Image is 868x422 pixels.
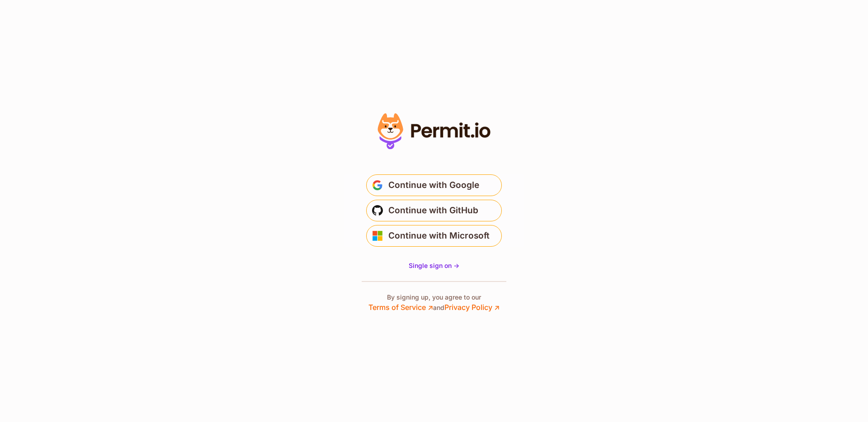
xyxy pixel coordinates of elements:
button: Continue with Google [366,174,502,196]
a: Terms of Service ↗ [368,303,433,312]
button: Continue with Microsoft [366,225,502,247]
a: Privacy Policy ↗ [444,303,500,312]
button: Continue with GitHub [366,200,502,221]
span: Continue with GitHub [388,203,478,218]
p: By signing up, you agree to our and [368,293,500,313]
span: Single sign on -> [409,262,459,269]
span: Continue with Microsoft [388,229,490,243]
span: Continue with Google [388,178,479,192]
a: Single sign on -> [409,261,459,270]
